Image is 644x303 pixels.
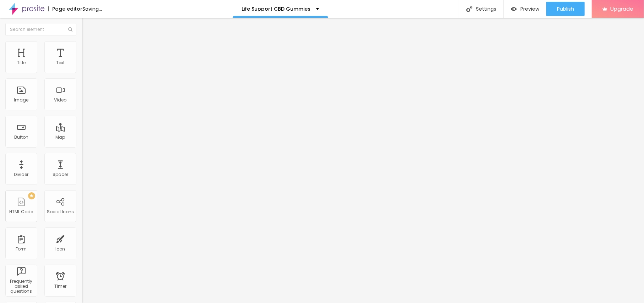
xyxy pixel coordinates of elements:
[504,2,546,16] button: Preview
[520,6,539,12] span: Preview
[14,98,29,103] div: Image
[82,18,644,303] iframe: Editor
[10,209,33,214] div: HTML Code
[68,27,72,32] img: Icone
[56,60,65,65] div: Text
[16,247,27,252] div: Form
[14,135,28,140] div: Button
[5,23,76,36] input: Search element
[14,172,29,177] div: Divider
[511,6,517,12] img: view-1.svg
[7,279,35,294] div: Frequently asked questions
[56,247,65,252] div: Icon
[242,6,310,11] p: Life Support CBD Gummies
[56,135,65,140] div: Map
[610,6,633,12] span: Upgrade
[557,6,574,12] span: Publish
[17,60,26,65] div: Title
[54,98,67,103] div: Video
[54,284,66,289] div: Timer
[466,6,472,12] img: Icone
[48,6,82,11] div: Page editor
[546,2,585,16] button: Publish
[47,209,74,214] div: Social Icons
[82,6,102,11] div: Saving...
[53,172,68,177] div: Spacer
